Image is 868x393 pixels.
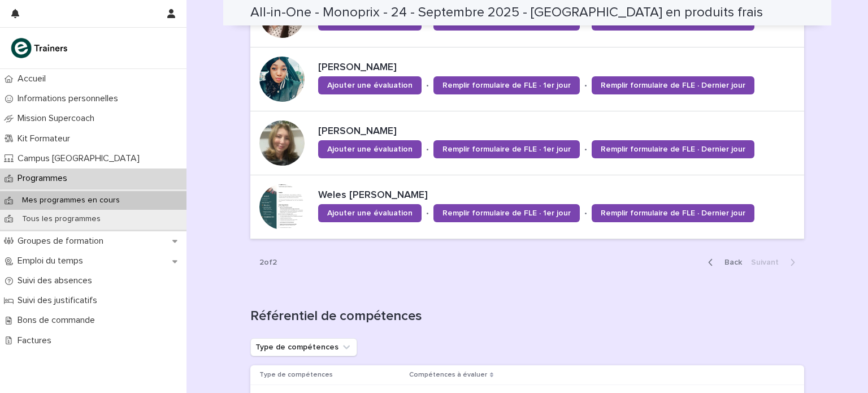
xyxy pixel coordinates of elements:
span: Remplir formulaire de FLE · 1er jour [442,209,571,217]
span: Ajouter une évaluation [327,209,413,217]
p: Bons de commande [13,315,104,326]
a: [PERSON_NAME]Ajouter une évaluation•Remplir formulaire de FLE · 1er jour•Remplir formulaire de FL... [250,111,804,175]
p: Campus [GEOGRAPHIC_DATA] [13,153,149,164]
p: Factures [13,335,60,346]
span: Remplir formulaire de FLE · Dernier jour [601,209,745,217]
span: Back [718,258,742,266]
a: Remplir formulaire de FLE · Dernier jour [592,204,754,222]
p: [PERSON_NAME] [318,62,800,74]
span: Remplir formulaire de FLE · Dernier jour [601,81,745,89]
p: Compétences à évaluer [409,369,487,381]
h1: Référentiel de compétences [250,308,804,325]
p: • [426,209,429,218]
p: Programmes [13,173,76,184]
a: Remplir formulaire de FLE · 1er jour [433,204,580,222]
span: Remplir formulaire de FLE · Dernier jour [601,145,745,153]
button: Next [747,257,804,267]
p: Mes programmes en cours [13,196,129,205]
img: K0CqGN7SDeD6s4JG8KQk [9,37,71,59]
p: • [426,81,429,90]
a: Remplir formulaire de FLE · 1er jour [433,76,580,94]
p: Tous les programmes [13,214,110,224]
a: Weles [PERSON_NAME]Ajouter une évaluation•Remplir formulaire de FLE · 1er jour•Remplir formulaire... [250,175,804,239]
p: Suivi des absences [13,275,101,286]
p: Type de compétences [259,369,333,381]
a: Remplir formulaire de FLE · 1er jour [433,140,580,158]
p: [PERSON_NAME] [318,126,800,138]
span: Remplir formulaire de FLE · 1er jour [442,81,571,89]
span: Remplir formulaire de FLE · 1er jour [442,145,571,153]
p: 2 of 2 [250,249,286,277]
p: • [584,145,587,154]
button: Type de compétences [250,338,357,356]
button: Back [699,257,747,267]
p: Groupes de formation [13,236,112,247]
a: Ajouter une évaluation [318,204,422,222]
p: Emploi du temps [13,256,92,266]
span: Ajouter une évaluation [327,81,413,89]
p: Mission Supercoach [13,113,103,124]
p: Informations personnelles [13,93,127,104]
p: • [584,209,587,218]
a: Ajouter une évaluation [318,76,422,94]
p: • [426,145,429,154]
span: Ajouter une évaluation [327,145,413,153]
p: Kit Formateur [13,133,79,144]
span: Next [751,258,785,266]
p: Suivi des justificatifs [13,295,106,306]
p: Accueil [13,74,55,84]
p: Weles [PERSON_NAME] [318,189,800,202]
p: • [584,81,587,90]
a: Remplir formulaire de FLE · Dernier jour [592,76,754,94]
a: [PERSON_NAME]Ajouter une évaluation•Remplir formulaire de FLE · 1er jour•Remplir formulaire de FL... [250,47,804,111]
h2: All-in-One - Monoprix - 24 - Septembre 2025 - [GEOGRAPHIC_DATA] en produits frais [250,5,763,21]
a: Remplir formulaire de FLE · Dernier jour [592,140,754,158]
a: Ajouter une évaluation [318,140,422,158]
